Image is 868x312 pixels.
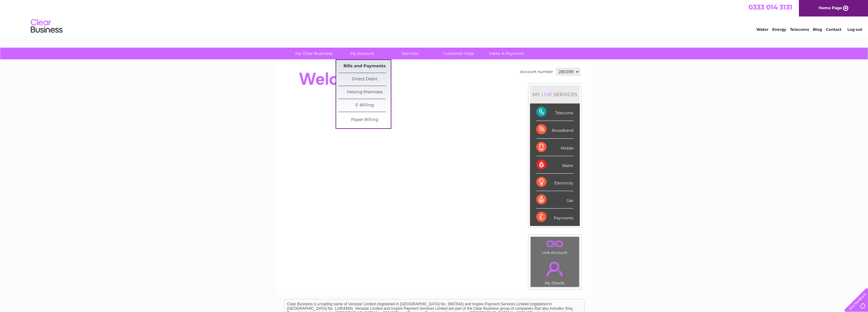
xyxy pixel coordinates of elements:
[480,48,533,59] a: Make A Payment
[338,73,391,86] a: Direct Debit
[432,48,485,59] a: Customer Help
[530,85,580,103] div: MY SERVICES
[336,48,388,59] a: My Account
[536,139,573,156] div: Mobile
[532,258,578,280] a: .
[338,86,391,99] a: Moving Premises
[772,27,786,32] a: Energy
[384,48,436,59] a: Services
[519,66,555,77] td: Account number
[536,209,573,226] div: Payments
[536,191,573,209] div: Gas
[756,27,768,32] a: Water
[30,17,63,36] img: logo.png
[536,103,573,121] div: Telecoms
[530,236,579,256] td: Link Account
[790,27,809,32] a: Telecoms
[536,121,573,138] div: Broadband
[540,91,553,97] div: LIVE
[530,256,579,287] td: My Details
[847,27,862,32] a: Log out
[536,174,573,191] div: Electricity
[288,48,340,59] a: My Clear Business
[532,238,578,249] a: .
[284,3,584,31] div: Clear Business is a trading name of Verastar Limited (registered in [GEOGRAPHIC_DATA] No. 3667643...
[748,3,792,11] a: 0333 014 3131
[813,27,822,32] a: Blog
[826,27,841,32] a: Contact
[338,114,391,126] a: Paper Billing
[536,156,573,174] div: Water
[338,99,391,112] a: E-Billing
[338,60,391,73] a: Bills and Payments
